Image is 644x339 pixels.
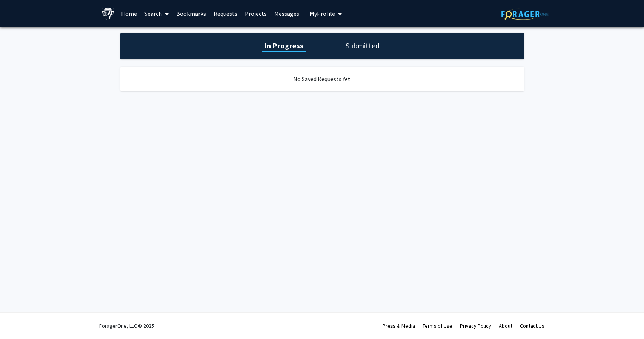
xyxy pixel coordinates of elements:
[310,10,335,17] span: My Profile
[344,40,382,51] h1: Submitted
[423,322,453,329] a: Terms of Use
[520,322,545,329] a: Contact Us
[383,322,415,329] a: Press & Media
[241,0,271,27] a: Projects
[172,0,210,27] a: Bookmarks
[101,7,115,20] img: Johns Hopkins University Logo
[120,67,524,91] div: No Saved Requests Yet
[210,0,241,27] a: Requests
[100,313,154,339] div: ForagerOne, LLC © 2025
[117,0,141,27] a: Home
[271,0,303,27] a: Messages
[499,322,513,329] a: About
[262,40,306,51] h1: In Progress
[141,0,172,27] a: Search
[6,305,32,333] iframe: Chat
[501,8,549,20] img: ForagerOne Logo
[460,322,492,329] a: Privacy Policy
